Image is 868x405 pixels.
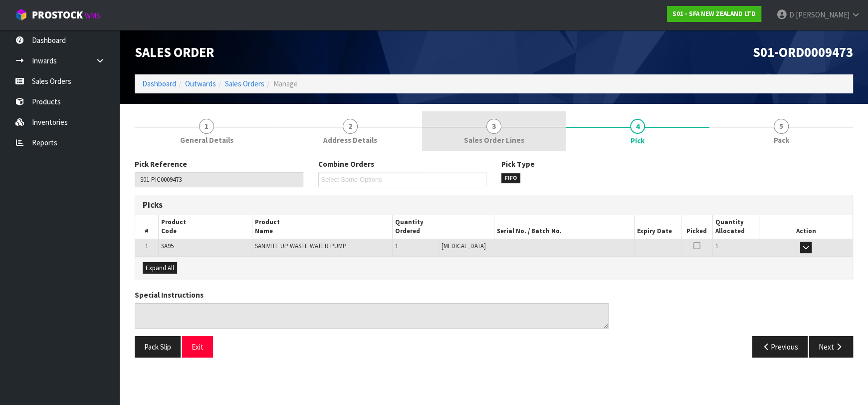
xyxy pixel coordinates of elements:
th: Expiry Date [635,215,681,239]
span: 1 [715,242,718,250]
span: General Details [180,135,233,145]
th: Quantity Allocated [712,215,759,239]
span: 5 [774,119,789,134]
a: Sales Orders [225,79,264,88]
span: 2 [343,119,358,134]
span: S01-ORD0009473 [753,44,853,60]
button: Next [809,336,853,358]
button: Pack Slip [135,336,181,358]
img: cube-alt.png [15,8,27,21]
span: ProStock [32,8,83,21]
span: 1 [145,242,148,250]
th: Quantity Ordered [392,215,494,239]
a: Outwards [185,79,216,88]
span: 4 [630,119,645,134]
span: Sales Order Lines [464,135,524,145]
span: Manage [273,79,298,88]
span: [MEDICAL_DATA] [441,242,486,250]
strong: S01 - SFA NEW ZEALAND LTD [672,9,756,18]
th: Serial No. / Batch No. [494,215,635,239]
span: 1 [395,242,398,250]
label: Combine Orders [318,159,374,169]
span: SA95 [161,242,174,250]
th: Action [759,215,853,239]
span: Pick [631,135,645,146]
h3: Picks [143,200,486,210]
span: Sales Order [135,44,214,60]
span: 1 [199,119,214,134]
button: Previous [752,336,808,358]
span: SANIVITE UP WASTE WATER PUMP [255,242,347,250]
th: # [135,215,159,239]
th: Product Name [252,215,392,239]
button: Exit [182,336,213,358]
th: Product Code [159,215,252,239]
span: FIFO [501,173,520,183]
small: WMS [85,11,100,20]
span: Pick [135,151,853,365]
a: Dashboard [142,79,176,88]
span: [PERSON_NAME] [796,10,850,19]
span: Address Details [323,135,377,145]
label: Special Instructions [135,290,204,300]
label: Pick Type [501,159,535,169]
span: D [789,10,794,19]
label: Pick Reference [135,159,187,169]
button: Expand All [143,262,177,274]
span: 3 [486,119,501,134]
span: Picked [686,227,707,235]
span: Expand All [146,264,174,272]
span: Pack [774,135,789,145]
